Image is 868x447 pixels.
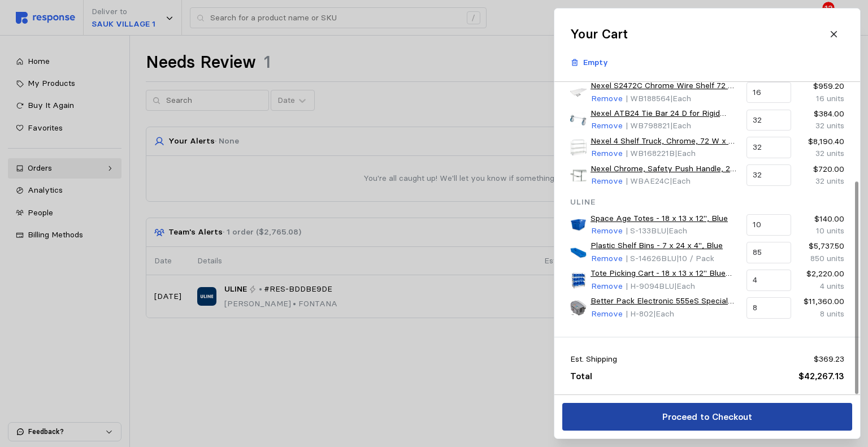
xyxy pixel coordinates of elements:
p: Remove [591,147,623,160]
button: Remove [591,280,623,293]
img: H-9094BLU [570,272,587,289]
button: Remove [591,119,623,133]
p: Remove [591,253,623,265]
span: | Each [670,93,691,103]
button: Remove [591,307,623,321]
button: Remove [591,252,623,266]
span: | WB798821 [625,120,670,131]
a: Nexel 4 Shelf Truck, Chrome, 72 W x 24 D x 69 H, Polyurethane Stem Casters, 4 Swivel, 2 Brake [591,135,739,147]
span: | S-133BLU [625,225,666,236]
p: 32 units [799,120,844,132]
img: 188692_07.webp [570,167,587,184]
input: Qty [753,215,784,235]
p: Remove [591,93,623,105]
span: | Each [670,120,691,131]
span: | WB168221B [625,148,674,158]
p: 4 units [799,280,844,293]
p: Remove [591,280,623,293]
span: | Each [674,148,695,158]
input: Qty [753,83,784,103]
img: nxlate72x24x63truck.webp [570,140,587,156]
p: Remove [591,308,623,320]
span: | S-14626BLU [625,253,676,263]
input: Qty [753,137,784,158]
p: Remove [591,120,623,132]
p: Est. Shipping [570,353,617,366]
img: S-14626BLU [570,245,587,261]
p: 850 units [799,253,844,265]
input: Qty [753,165,784,185]
button: Empty [564,52,614,73]
button: Remove [591,224,623,238]
p: $2,220.00 [799,268,844,280]
button: Proceed to Checkout [562,403,852,431]
a: Plastic Shelf Bins - 7 x 24 x 4", Blue [591,240,723,252]
p: Proceed to Checkout [662,410,752,424]
a: Nexel Chrome, Safety Push Handle, 24 D [591,163,739,175]
p: $720.00 [799,163,844,176]
img: 32181673.webp [570,112,587,128]
button: Remove [591,175,623,188]
span: | H-9094BLU [625,281,674,291]
p: Total [570,369,592,383]
input: Qty [753,298,784,318]
span: | 10 / Pack [676,253,714,263]
p: $384.00 [799,108,844,120]
p: 10 units [799,225,844,237]
p: 16 units [799,93,844,105]
p: $42,267.13 [798,369,844,383]
input: Qty [753,270,784,290]
a: Space Age Totes - 18 x 13 x 12", Blue [591,212,728,225]
span: | Each [674,281,695,291]
a: Nexel ATB24 Tie Bar 24 D for Rigid Stem Casters [591,107,739,120]
a: Better Pack Electronic 555eS Special Offer [591,295,739,307]
p: 32 units [799,147,844,160]
img: S-133BLU [570,217,587,233]
p: $369.23 [813,353,844,366]
span: | Each [653,309,674,319]
a: Nexel S2472C Chrome Wire Shelf 72 W x 24 D [591,80,739,92]
p: $140.00 [799,213,844,225]
a: Tote Picking Cart - 18 x 13 x 12" Blue Totes [591,267,739,280]
p: $959.20 [799,80,844,93]
img: H-802_txt_USEng [570,300,587,316]
span: | H-802 [625,309,653,319]
input: Qty [753,242,784,263]
span: | WB188564 [625,93,670,103]
p: Empty [583,57,608,69]
p: 8 units [799,308,844,320]
p: $5,737.50 [799,240,844,253]
span: | Each [669,176,690,186]
h2: Your Cart [570,25,628,43]
input: Qty [753,110,784,131]
p: Remove [591,175,623,188]
span: | Each [666,225,687,236]
img: 188564.webp [570,84,587,101]
p: 32 units [799,175,844,188]
span: | WBAE24C [625,176,669,186]
p: $8,190.40 [799,136,844,148]
p: Remove [591,225,623,237]
button: Remove [591,147,623,160]
button: Remove [591,92,623,106]
p: Uline [570,196,844,209]
p: $11,360.00 [799,296,844,308]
